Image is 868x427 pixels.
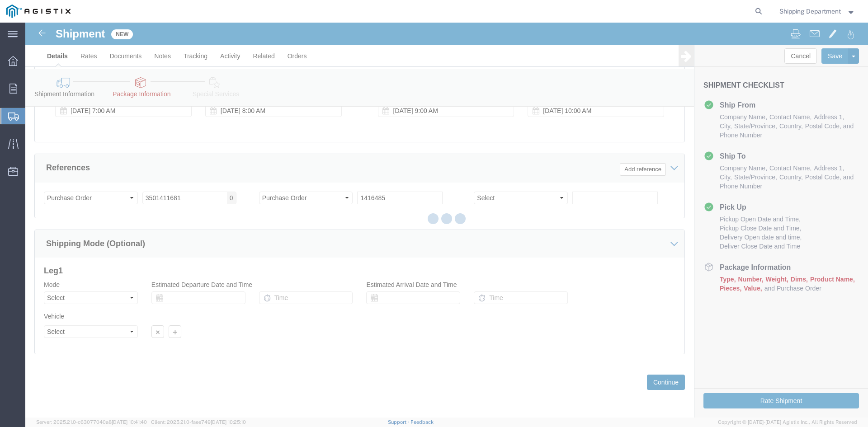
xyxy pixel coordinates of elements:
[410,419,434,425] a: Feedback
[779,6,856,17] button: Shipping Department
[779,6,841,16] span: Shipping Department
[388,419,410,425] a: Support
[36,419,147,425] span: Server: 2025.21.0-c63077040a8
[6,5,71,18] img: logo
[112,419,147,425] span: [DATE] 10:41:40
[211,419,246,425] span: [DATE] 10:25:10
[151,419,246,425] span: Client: 2025.21.0-faee749
[718,418,857,426] span: Copyright © [DATE]-[DATE] Agistix Inc., All Rights Reserved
